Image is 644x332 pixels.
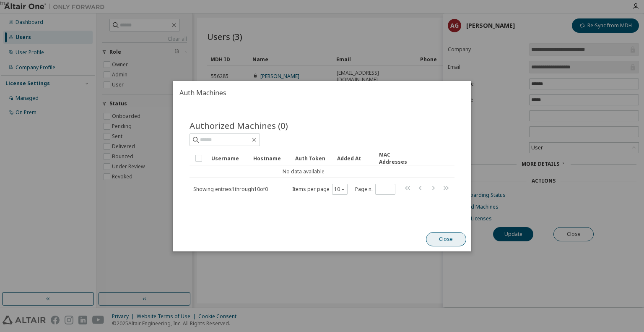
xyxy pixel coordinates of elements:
[295,152,330,165] div: Auth Token
[190,120,288,131] span: Authorized Machines (0)
[190,165,418,178] td: No data available
[337,152,372,165] div: Added At
[193,185,268,192] span: Showing entries 1 through 10 of 0
[426,232,466,246] button: Close
[355,183,395,194] span: Page n.
[173,81,471,105] h2: Auth Machines
[334,186,345,192] button: 10
[292,183,348,194] span: Items per page
[211,152,247,165] div: Username
[253,152,288,165] div: Hostname
[379,151,414,165] div: MAC Addresses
